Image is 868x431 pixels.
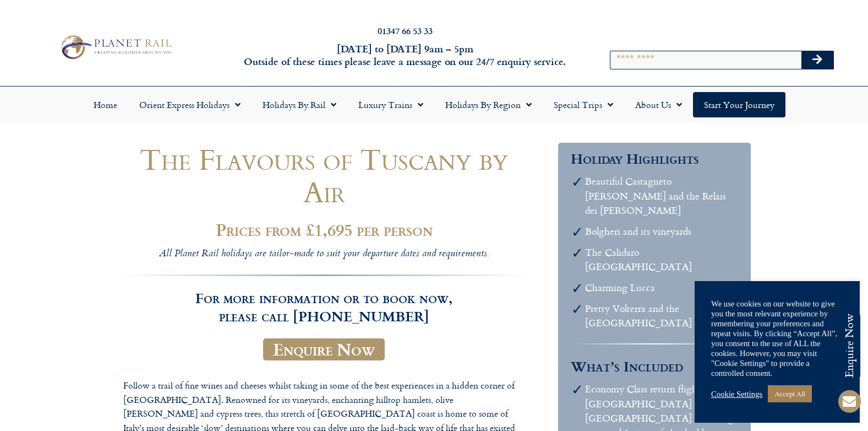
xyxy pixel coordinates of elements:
li: Charming Lucca [585,281,738,295]
nav: Menu [6,92,862,117]
h3: Holiday Highlights [571,149,738,168]
a: Enquire Now [263,338,385,360]
h1: The Flavours of Tuscany by Air [118,143,531,208]
h6: [DATE] to [DATE] 9am – 5pm Outside of these times please leave a message on our 24/7 enquiry serv... [234,42,576,68]
i: All Planet Rail holidays are tailor-made to suit your departure dates and requirements. [159,246,489,262]
li: Beautiful Castagneto [PERSON_NAME] and the Relais dei [PERSON_NAME] [585,174,738,218]
a: Holidays by Region [434,92,543,117]
a: Holidays by Rail [252,92,347,117]
a: About Us [624,92,693,117]
a: Orient Express Holidays [128,92,252,117]
li: The Calidaro [GEOGRAPHIC_DATA] [585,245,738,274]
div: We use cookies on our website to give you the most relevant experience by remembering your prefer... [711,299,843,378]
a: Accept All [768,385,812,402]
a: 01347 66 53 33 [378,24,433,37]
li: Pretty Volterra and the [GEOGRAPHIC_DATA] [585,301,738,331]
button: Search [801,51,833,69]
li: Bolgheri and its vineyards [585,224,738,239]
a: Cookie Settings [711,389,762,399]
img: Planet Rail Train Holidays Logo [56,33,175,62]
a: Home [83,92,128,117]
h2: Prices from £1,695 per person [118,220,531,239]
a: Start your Journey [693,92,785,117]
a: Special Trips [543,92,624,117]
a: Luxury Trains [347,92,434,117]
h3: What’s Included [571,357,738,375]
h3: For more information or to book now, please call [PHONE_NUMBER] [118,274,531,325]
